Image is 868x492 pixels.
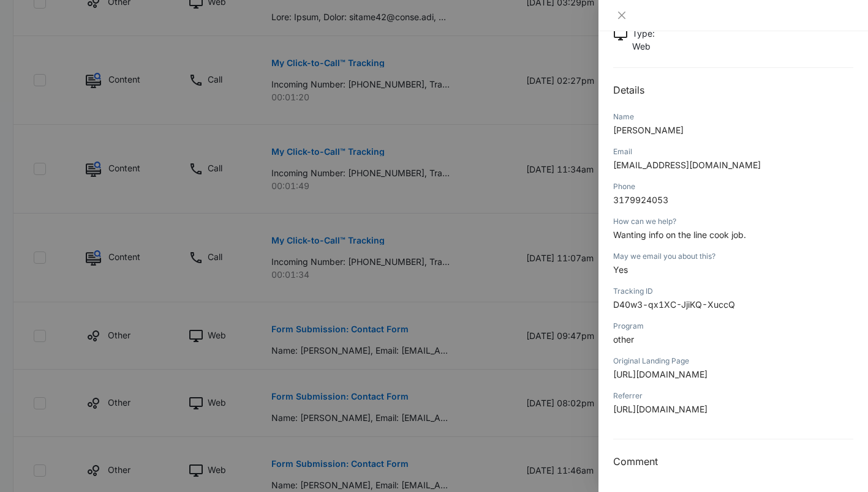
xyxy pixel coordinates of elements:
h3: Comment [613,454,853,469]
div: Phone [613,181,853,192]
span: Yes [613,264,628,275]
div: How can we help? [613,216,853,227]
span: close [617,10,627,20]
h2: Details [613,83,853,97]
div: Original Landing Page [613,356,853,367]
span: [EMAIL_ADDRESS][DOMAIN_NAME] [613,160,761,170]
div: May we email you about this? [613,251,853,262]
div: Referrer [613,390,853,401]
span: 3179924053 [613,195,668,205]
span: [URL][DOMAIN_NAME] [613,369,708,379]
span: [URL][DOMAIN_NAME] [613,404,708,414]
span: [PERSON_NAME] [613,125,684,135]
div: Email [613,146,853,157]
p: Type : [632,27,655,40]
div: Name [613,111,853,122]
button: Close [613,10,630,21]
div: Program [613,321,853,332]
p: Web [632,40,655,53]
span: Wanting info on the line cook job. [613,229,746,240]
span: other [613,334,634,345]
span: D40w3-qx1XC-JjiKQ-XuccQ [613,299,735,310]
div: Tracking ID [613,286,853,297]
